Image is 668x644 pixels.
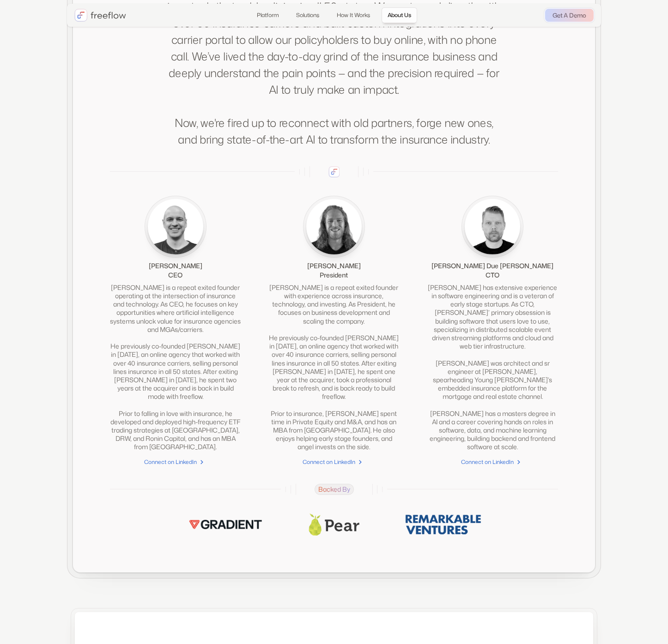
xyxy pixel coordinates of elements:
a: Connect on LinkedIn [427,457,558,467]
div: CTO [486,271,499,280]
a: Solutions [290,7,325,23]
div: [PERSON_NAME] [307,261,361,271]
a: How It Works [331,7,376,23]
a: Get A Demo [545,9,594,22]
a: About Us [382,7,417,23]
div: CEO [168,271,182,280]
div: [PERSON_NAME] Due [PERSON_NAME] [431,261,553,271]
div: Connect on LinkedIn [303,457,355,467]
div: President [320,271,348,280]
div: [PERSON_NAME] [149,261,202,271]
div: Connect on LinkedIn [144,457,197,467]
div: [PERSON_NAME] has extensive experience in software engineering and is a veteran of early stage st... [427,283,558,451]
a: home [74,9,126,22]
div: [PERSON_NAME] is a repeat exited founder with experience across insurance, technology, and invest... [268,283,399,451]
a: Platform [251,7,285,23]
div: Connect on LinkedIn [461,457,514,467]
a: Connect on LinkedIn [110,457,241,467]
span: Backed By [315,484,354,495]
a: Connect on LinkedIn [268,457,399,467]
div: [PERSON_NAME] is a repeat exited founder operating at the intersection of insurance and technolog... [110,283,241,451]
